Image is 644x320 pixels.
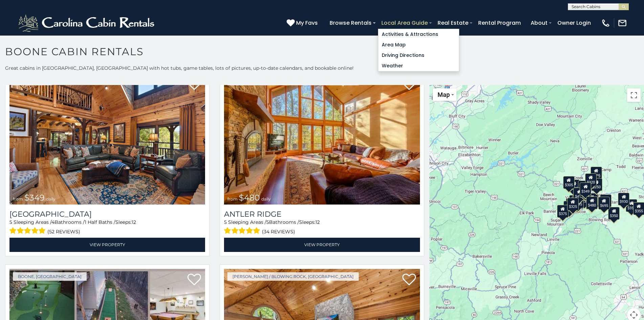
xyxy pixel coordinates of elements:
span: 12 [132,219,136,225]
img: mail-regular-white.png [618,18,627,28]
span: $349 [24,193,45,202]
a: Real Estate [434,17,472,29]
div: $395 [586,193,598,206]
div: $210 [579,184,591,197]
div: $930 [618,192,629,205]
div: $480 [586,196,598,209]
span: 4 [51,219,54,225]
div: $695 [598,196,610,209]
div: $350 [608,207,620,219]
span: Map [438,91,450,98]
span: from [13,196,23,201]
a: Antler Ridge from $480 daily [224,73,420,205]
a: Activities & Attractions [378,29,459,40]
a: View Property [9,238,205,252]
a: [GEOGRAPHIC_DATA] [9,210,205,219]
a: Antler Ridge [224,210,420,219]
a: My Favs [287,19,319,27]
span: from [227,196,238,201]
span: (52 reviews) [47,227,80,236]
span: 5 [266,219,269,225]
a: Area Map [378,40,459,50]
div: $320 [585,173,596,186]
div: $410 [573,188,585,200]
a: Diamond Creek Lodge from $349 daily [9,73,205,205]
div: $325 [567,197,579,210]
button: Change map style [433,88,457,101]
span: 5 [9,219,12,225]
img: White-1-2.png [17,13,157,33]
span: 1 Half Baths / [85,219,115,225]
div: $250 [591,178,602,191]
span: 12 [315,219,320,225]
img: Diamond Creek Lodge [9,73,205,205]
a: Add to favorites [187,273,201,287]
a: Owner Login [554,17,594,29]
span: daily [46,196,55,201]
div: $315 [586,196,597,209]
a: About [527,17,551,29]
span: daily [261,196,271,201]
div: $375 [557,205,569,218]
a: Boone, [GEOGRAPHIC_DATA] [13,272,87,281]
img: phone-regular-white.png [601,18,610,28]
a: Rental Program [475,17,524,29]
div: Sleeping Areas / Bathrooms / Sleeps: [224,219,420,236]
div: $225 [579,192,590,205]
a: View Property [224,238,420,252]
div: $525 [591,166,602,179]
a: [PERSON_NAME] / Blowing Rock, [GEOGRAPHIC_DATA] [227,272,359,281]
span: My Favs [296,19,318,27]
span: $480 [239,193,260,202]
div: $565 [578,180,590,193]
img: Antler Ridge [224,73,420,205]
a: Browse Rentals [326,17,375,29]
span: (34 reviews) [262,227,295,236]
div: Sleeping Areas / Bathrooms / Sleeps: [9,219,205,236]
button: Toggle fullscreen view [627,88,641,102]
a: Add to favorites [402,273,416,287]
a: Driving Directions [378,50,459,61]
div: $380 [600,194,611,207]
a: Weather [378,61,459,71]
div: $349 [580,183,591,195]
div: $355 [626,199,637,212]
h3: Diamond Creek Lodge [9,210,205,219]
span: 5 [224,219,227,225]
div: $330 [563,201,575,214]
a: Local Area Guide [378,17,431,29]
div: $305 [563,176,575,189]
